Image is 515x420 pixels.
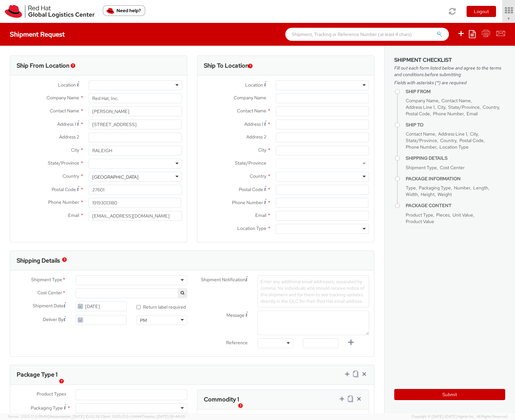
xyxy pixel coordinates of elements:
[237,225,266,231] span: Location Type
[92,174,138,180] div: [GEOGRAPHIC_DATA]
[50,108,79,114] span: Contact Name
[17,371,58,378] h3: Package Type 1
[232,200,263,205] span: Phone Number
[136,303,187,310] label: Return label required
[440,137,456,143] span: Country
[285,28,449,41] input: Shipment, Tracking or Reference Number (at least 4 chars)
[483,104,499,110] span: Country
[246,134,266,140] span: Address 2
[394,389,505,400] button: Submit
[260,279,364,304] span: Enter any additional email addresses, separated by comma, for individuals who should receive noti...
[258,147,266,153] span: City
[57,121,76,127] span: Address 1
[419,185,451,191] span: Packaging Type
[48,199,79,205] span: Phone Number
[17,257,60,264] h3: Shipping Details
[406,137,437,143] span: State/Province
[8,414,100,419] span: Server: 2025.17.0-1194904eeae
[59,134,79,140] span: Address 2
[60,414,100,419] span: master, [DATE] 10:32:38
[406,218,434,224] span: Product Value
[46,95,79,101] span: Company Name
[235,160,266,166] span: State/Province
[437,191,452,197] span: Weight
[406,176,505,181] h4: Package Information
[244,121,263,127] span: Address 1
[433,111,464,117] span: Phone Number
[394,65,505,78] span: Fill out each form listed below and agree to the terms and conditions before submitting
[239,186,263,192] span: Postal Code
[33,302,63,309] span: Shipment Date
[453,212,473,218] span: Unit Value
[103,5,145,16] button: Need help?
[467,111,478,117] span: Email
[437,104,445,110] span: City
[454,185,470,191] span: Number
[406,191,418,197] span: Width
[5,5,95,18] img: rh-logistics-00dfa346123c4ec078e1.svg
[406,203,505,208] h4: Package Content
[406,144,436,150] span: Phone Number
[237,108,266,114] span: Contact Name
[226,312,244,318] span: Message
[438,131,467,137] span: Address Line 1
[441,98,471,104] span: Contact Name
[406,98,438,104] span: Company Name
[394,57,505,63] h3: Shipment Checklist
[439,144,469,150] span: Location Type
[204,396,239,403] h3: Commodity 1
[406,212,433,218] span: Product Type
[140,317,147,324] div: PM
[406,131,435,137] span: Contact Name
[473,185,488,191] span: Length
[440,165,465,170] span: Cost Center
[43,316,63,323] span: Deliver By
[411,414,507,419] span: Copyright © [DATE]-[DATE] Agistix Inc., All Rights Reserved
[421,191,435,197] span: Height
[62,173,79,179] span: Country
[394,79,505,86] span: Fields with asterisks (*) are required
[37,391,66,397] span: Product Types
[406,185,416,191] span: Type
[31,405,63,411] span: Packaging Type
[226,340,248,346] span: Reference
[17,62,69,69] h3: Ship From Location
[144,414,185,419] span: master, [DATE] 08:44:05
[37,289,62,297] span: Cost Center
[201,276,245,283] span: Shipment Notification
[406,89,505,94] h4: Ship From
[48,160,79,166] span: State/Province
[58,82,76,88] span: Location
[406,122,505,127] h4: Ship To
[467,6,496,17] button: Logout
[101,414,185,419] span: Client: 2025.17.0-cb14447
[250,173,266,179] span: Country
[31,276,62,284] span: Shipment Type
[459,137,484,143] span: Postal Code
[204,62,249,69] h3: Ship To Location
[470,131,478,137] span: City
[234,95,266,101] span: Company Name
[68,212,79,218] span: Email
[406,111,430,117] span: Postal Code
[448,104,480,110] span: State/Province
[406,156,505,161] h4: Shipping Details
[71,147,79,153] span: City
[245,82,263,88] span: Location
[507,16,511,21] span: ▼
[52,186,76,192] span: Postal Code
[406,165,437,170] span: Shipment Type
[406,104,435,110] span: Address Line 1
[136,305,141,309] input: Return label required
[436,212,450,218] span: Pieces
[10,31,65,38] h4: Shipment Request
[255,212,266,218] span: Email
